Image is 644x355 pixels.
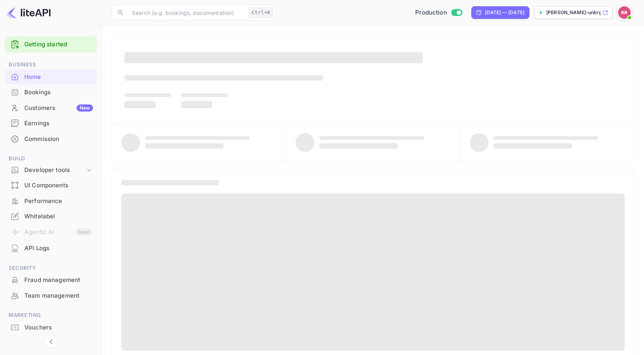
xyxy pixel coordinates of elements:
[24,197,93,206] div: Performance
[5,194,97,208] a: Performance
[618,6,631,19] img: Kobus Roux
[127,5,246,20] input: Search (e.g. bookings, documentation)
[5,288,97,303] a: Team management
[24,166,85,175] div: Developer tools
[5,116,97,130] a: Earnings
[5,178,97,192] a: UI Components
[412,8,465,17] div: Switch to Sandbox mode
[24,135,93,144] div: Commission
[5,273,97,288] div: Fraud management
[24,291,93,300] div: Team management
[5,132,97,147] div: Commission
[5,70,97,84] a: Home
[24,276,93,285] div: Fraud management
[249,7,273,18] div: Ctrl+K
[5,132,97,146] a: Commission
[5,101,97,115] a: CustomersNew
[44,335,58,349] button: Collapse navigation
[5,241,97,256] div: API Logs
[415,8,447,17] span: Production
[24,73,93,82] div: Home
[5,311,97,320] span: Marketing
[5,85,97,100] div: Bookings
[471,6,529,19] div: Click to change the date range period
[5,154,97,163] span: Build
[5,264,97,273] span: Security
[24,212,93,221] div: Whitelabel
[24,323,93,332] div: Vouchers
[546,9,601,16] p: [PERSON_NAME]-unbrg.[PERSON_NAME]...
[6,6,51,19] img: LiteAPI logo
[5,320,97,335] a: Vouchers
[5,241,97,255] a: API Logs
[24,119,93,128] div: Earnings
[5,37,97,53] div: Getting started
[24,88,93,97] div: Bookings
[485,9,524,16] div: [DATE] — [DATE]
[24,244,93,253] div: API Logs
[24,181,93,190] div: UI Components
[5,116,97,131] div: Earnings
[5,163,97,177] div: Developer tools
[5,178,97,193] div: UI Components
[5,273,97,287] a: Fraud management
[5,60,97,69] span: Business
[5,209,97,224] div: Whitelabel
[5,70,97,85] div: Home
[77,104,93,112] div: New
[5,101,97,116] div: CustomersNew
[5,320,97,335] div: Vouchers
[5,194,97,209] div: Performance
[5,85,97,99] a: Bookings
[24,40,93,49] a: Getting started
[5,288,97,304] div: Team management
[24,104,93,113] div: Customers
[5,209,97,223] a: Whitelabel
